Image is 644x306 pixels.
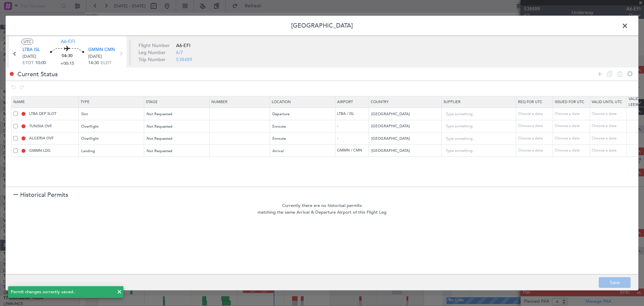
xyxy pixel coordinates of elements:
[11,289,113,296] div: Permit changes correctly saved.
[6,203,638,209] p: Currently there are no historical permits
[518,123,553,129] div: Choose a date
[592,123,627,129] div: Choose a date
[592,136,627,141] div: Choose a date
[592,99,622,104] span: Valid Until Utc
[555,123,590,129] div: Choose a date
[555,148,590,154] div: Choose a date
[6,16,638,36] header: [GEOGRAPHIC_DATA]
[518,111,553,117] div: Choose a date
[6,209,638,216] p: matching the same Arrival & Departure Airport of this Flight Leg
[592,111,627,117] div: Choose a date
[518,136,553,141] div: Choose a date
[518,99,542,104] span: Req For Utc
[592,148,627,154] div: Choose a date
[555,136,590,141] div: Choose a date
[518,148,553,154] div: Choose a date
[555,111,590,117] div: Choose a date
[555,99,584,104] span: Issued For Utc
